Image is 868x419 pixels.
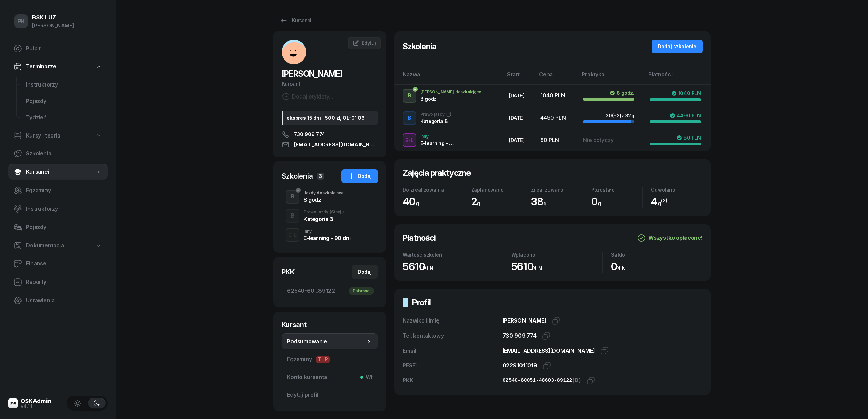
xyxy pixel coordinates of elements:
small: PLN [615,265,626,272]
span: Finanse [26,259,102,268]
span: Instruktorzy [26,80,102,89]
div: [DATE] [508,114,529,122]
span: (Stacj.) [330,210,344,214]
span: 730 909 774 [294,130,325,139]
a: Finanse [8,256,108,272]
th: Praktyka [578,70,644,84]
small: PLN [532,265,542,272]
a: Terminarze [8,59,108,75]
div: E-L [286,231,299,239]
div: BSK LUZ [32,15,74,21]
div: 1040 PLN [671,91,701,96]
div: [EMAIL_ADDRESS][DOMAIN_NAME] [503,346,595,355]
span: [PERSON_NAME] [503,317,546,324]
a: Edytuj [348,37,381,49]
span: Instruktorzy [26,205,102,213]
div: 730 909 774 [503,331,537,340]
div: PKK [403,376,503,385]
div: PESEL [403,361,503,370]
th: Start [503,70,535,84]
div: [PERSON_NAME] [32,21,74,30]
th: Płatności [644,70,711,84]
div: Pozostało [591,187,643,193]
a: Podsumowanie [282,333,378,350]
a: Konto kursantaWł [282,369,378,385]
div: 4490 PLN [540,114,572,122]
span: Pojazdy [26,97,102,106]
span: [PERSON_NAME] [282,69,342,79]
div: B [288,191,297,202]
div: Wszystko opłacone! [637,234,703,243]
div: Szkolenia [282,171,313,181]
div: Dodaj szkolenie [658,42,696,51]
span: Egzaminy [287,355,372,364]
div: Do zrealizowania [403,187,463,193]
small: g [477,200,480,207]
span: Egzaminy [26,186,102,195]
span: 38 [531,195,547,208]
span: Podsumowanie [287,337,366,346]
span: Nazwiko i imię [403,317,439,324]
div: Dodaj [358,268,372,276]
div: Pobrano [349,287,374,295]
div: Kursant [282,320,378,329]
span: Terminarze [26,62,56,71]
a: EgzaminyTP [282,351,378,368]
div: [DATE] [508,136,529,145]
div: Dodaj etykiety... [282,92,333,101]
span: 4 [651,195,661,208]
h2: Zajęcia praktyczne [403,168,471,179]
div: Zrealizowano [531,187,583,193]
h2: Szkolenia [403,41,436,52]
div: Zaplanowano [471,187,523,193]
a: Kursanci [273,14,317,27]
div: 4490 PLN [670,113,701,118]
div: Dodaj [348,172,372,180]
a: Dokumentacja [8,238,108,253]
small: g [543,200,547,207]
span: Kursanci [26,168,95,176]
span: Konto kursanta [287,373,372,382]
h2: Profil [412,297,431,308]
div: Wpłacono [511,252,603,258]
div: Kursanci [280,16,311,25]
div: 8 godz. [610,90,634,96]
a: Egzaminy [8,182,108,199]
button: Dodaj [352,265,378,279]
div: 1040 PLN [540,91,572,100]
span: Pojazdy [26,223,102,232]
div: B [288,210,297,222]
div: 0 [611,260,703,273]
span: Edytuj profil [287,391,372,400]
div: Inny [303,229,350,233]
span: Tydzień [26,113,102,122]
a: Raporty [8,274,108,290]
span: Pulpit [26,44,102,53]
div: Prawo jazdy [303,210,344,214]
button: BPrawo jazdy(Stacj.)Kategoria B [282,206,378,225]
span: Kursy i teoria [26,131,60,140]
span: Raporty [26,278,102,287]
div: 80 PLN [677,135,701,141]
div: Jazdy doszkalające [303,191,344,195]
button: BJazdy doszkalające8 godz. [282,187,378,206]
a: Pojazdy [21,93,108,109]
span: Szkolenia [26,149,102,158]
div: OSKAdmin [21,398,52,404]
button: E-LInnyE-learning - 90 dni [282,225,378,245]
sup: (2) [661,197,667,204]
span: (B) [572,378,581,383]
a: Edytuj profil [282,387,378,403]
div: 8 godz. [303,197,344,202]
div: v4.1.1 [21,404,52,409]
div: 5610 [403,260,503,273]
span: Edytuj [362,40,376,46]
div: [DATE] [508,91,529,100]
small: PLN [423,265,433,272]
span: (+2) [612,113,621,118]
div: Wartość szkoleń [403,252,503,258]
h2: Płatności [403,233,436,244]
a: Instruktorzy [21,77,108,93]
small: g [598,200,601,207]
span: T [316,356,323,363]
